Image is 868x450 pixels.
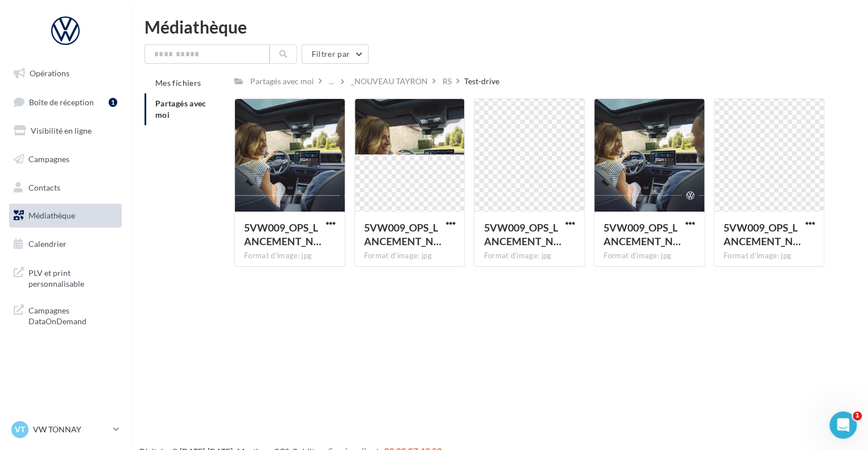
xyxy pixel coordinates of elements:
[31,126,92,135] span: Visibilité en ligne
[7,61,124,85] a: Opérations
[155,78,201,88] span: Mes fichiers
[9,419,122,440] a: VT VW TONNAY
[7,176,124,200] a: Contacts
[604,221,681,247] span: 5VW009_OPS_LANCEMENT_NOUVEAU_TAYRON_TESTDRIVE_CARRE_1080x1080px_E1
[144,18,854,35] div: Médiathèque
[483,251,575,261] div: Format d'image: jpg
[326,73,336,89] div: ...
[28,239,67,249] span: Calendrier
[724,221,801,247] span: 5VW009_OPS_LANCEMENT_NOUVEAU_TAYRON_TESTDRIVE_GMB_720x720px_E1
[483,221,561,247] span: 5VW009_OPS_LANCEMENT_NOUVEAU_TAYRON_TESTDRIVE_STORY_1080x1920px_E1
[155,98,206,119] span: Partagés avec moi
[364,221,441,247] span: 5VW009_OPS_LANCEMENT_NOUVEAU_TAYRON_TESTDRIVE_INSTAG_1080x1350px_E1
[28,265,117,290] span: PLV et print personnalisable
[250,76,314,87] div: Partagés avec moi
[724,251,815,261] div: Format d'image: jpg
[7,147,124,171] a: Campagnes
[109,98,117,107] div: 1
[853,411,862,420] span: 1
[7,204,124,228] a: Médiathèque
[15,424,25,435] span: VT
[28,303,117,327] span: Campagnes DataOnDemand
[28,210,75,220] span: Médiathèque
[29,97,94,106] span: Boîte de réception
[7,119,124,143] a: Visibilité en ligne
[301,44,369,64] button: Filtrer par
[30,68,69,78] span: Opérations
[33,424,109,435] p: VW TONNAY
[7,261,124,294] a: PLV et print personnalisable
[7,90,124,114] a: Boîte de réception1
[7,232,124,256] a: Calendrier
[351,76,428,87] div: _NOUVEAU TAYRON
[604,251,695,261] div: Format d'image: jpg
[244,251,336,261] div: Format d'image: jpg
[244,221,321,247] span: 5VW009_OPS_LANCEMENT_NOUVEAU_TAYRON_TESTDRIVE_GMB_1740x1300px_E1
[7,298,124,332] a: Campagnes DataOnDemand
[364,251,456,261] div: Format d'image: jpg
[28,154,69,164] span: Campagnes
[28,182,60,192] span: Contacts
[443,76,452,87] div: RS
[464,76,499,87] div: Test-drive
[829,411,857,439] iframe: Intercom live chat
